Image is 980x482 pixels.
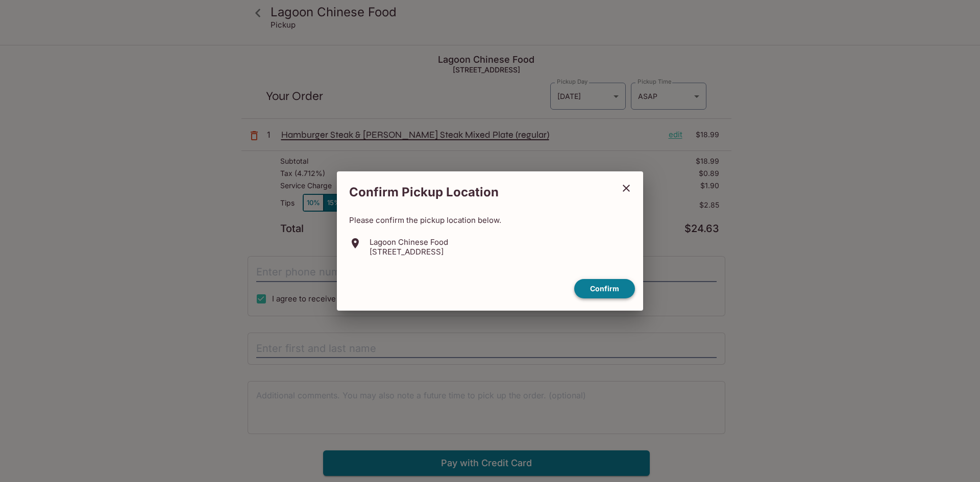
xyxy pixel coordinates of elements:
p: Please confirm the pickup location below. [349,215,631,225]
h2: Confirm Pickup Location [337,180,614,205]
p: [STREET_ADDRESS] [370,247,448,257]
p: Lagoon Chinese Food [370,237,448,247]
button: confirm [574,279,635,299]
button: close [614,175,639,201]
